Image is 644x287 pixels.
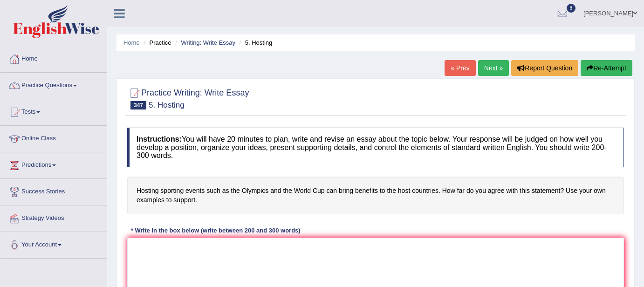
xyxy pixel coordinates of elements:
span: 8 [567,4,576,13]
button: Report Question [511,60,578,76]
a: Tests [0,99,107,123]
span: 347 [130,101,146,109]
a: Your Account [0,232,107,255]
div: * Write in the box below (write between 200 and 300 words) [127,226,304,235]
a: Success Stories [0,179,107,202]
h4: You will have 20 minutes to plan, write and revise an essay about the topic below. Your response ... [127,128,624,167]
a: Practice Questions [0,73,107,96]
h4: Hosting sporting events such as the Olympics and the World Cup can bring benefits to the host cou... [127,177,624,214]
a: Next » [478,60,509,76]
button: Re-Attempt [581,60,632,76]
a: Home [123,39,140,46]
li: Practice [141,38,171,47]
a: Home [0,46,107,69]
a: Online Class [0,126,107,149]
a: Strategy Videos [0,205,107,229]
a: Predictions [0,152,107,176]
b: Instructions: [137,135,182,143]
a: Writing: Write Essay [181,39,235,46]
a: « Prev [445,60,475,76]
li: 5. Hosting [237,38,273,47]
h2: Practice Writing: Write Essay [127,86,249,109]
small: 5. Hosting [149,101,185,109]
